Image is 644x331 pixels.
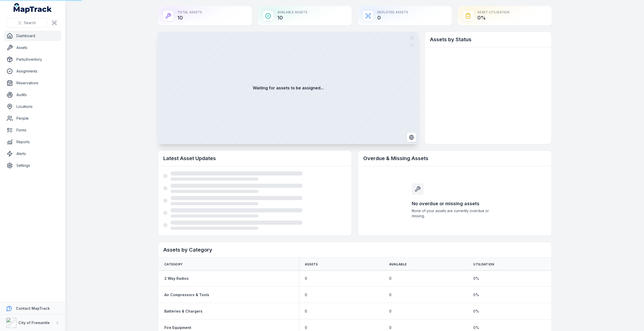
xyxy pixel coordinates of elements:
a: Locations [4,101,61,112]
span: 0 % [473,276,479,281]
strong: Waiting for assets to be assigned... [253,85,324,91]
span: 0 % [473,309,479,314]
span: 0 [389,292,391,297]
a: MapTrack [14,3,52,13]
span: Utilisation [473,262,494,266]
span: Assets [305,262,318,266]
a: Fire Equipment [164,325,191,330]
strong: Contact MapTrack [16,306,50,311]
span: 0 % [473,325,479,330]
h2: Assets by Status [430,36,546,43]
span: 0 [389,276,391,281]
a: Air Compressors & Tools [164,292,209,297]
a: Batteries & Chargers [164,309,203,314]
a: Parts/Inventory [4,54,61,65]
a: Assignments [4,66,61,76]
h2: Latest Asset Updates [163,155,346,162]
h2: Assets by Category [163,246,546,253]
h3: No overdue or missing assets [412,200,498,207]
span: Category [164,262,183,266]
span: Available [389,262,407,266]
span: 0 % [473,292,479,297]
button: Search [6,18,47,28]
strong: City of Fremantle [18,320,50,325]
a: Dashboard [4,31,61,41]
a: People [4,113,61,123]
span: None of your assets are currently overdue or missing. [412,208,498,219]
a: Audits [4,90,61,100]
a: Settings [4,160,61,171]
span: 0 [305,276,307,281]
a: Reports [4,137,61,147]
a: Reservations [4,78,61,88]
span: 0 [305,309,307,314]
a: Alerts [4,149,61,159]
button: Switch to Satellite View [407,132,416,142]
span: 0 [305,325,307,330]
a: Assets [4,43,61,53]
h2: Overdue & Missing Assets [363,155,546,162]
a: 2 Way Radios [164,276,189,281]
span: Search [24,20,36,25]
a: Forms [4,125,61,135]
span: 0 [389,325,391,330]
span: 0 [305,292,307,297]
span: 0 [389,309,391,314]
